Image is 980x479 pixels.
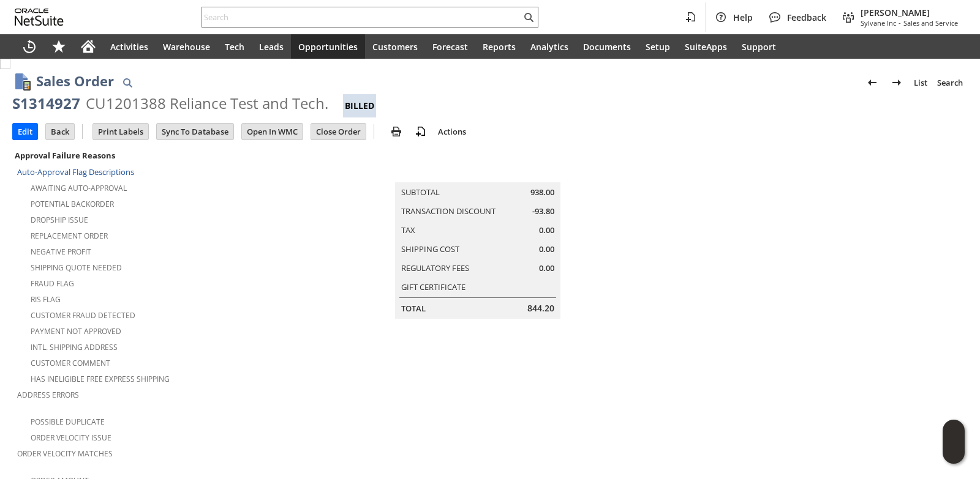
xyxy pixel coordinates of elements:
a: Address Errors [17,390,79,400]
h1: Sales Order [36,71,114,91]
a: Payment not approved [31,326,121,336]
a: Subtotal [401,187,440,198]
a: Tax [401,225,415,236]
img: print.svg [389,124,404,139]
svg: Home [81,39,96,54]
a: Leads [252,34,291,59]
svg: Search [521,10,536,24]
a: Customers [365,34,425,59]
span: 844.20 [527,302,554,314]
caption: Summary [395,163,560,182]
span: Setup [646,41,670,53]
img: Previous [865,75,880,90]
span: Analytics [530,41,568,53]
a: Opportunities [291,34,365,59]
span: Leads [259,41,284,53]
a: List [909,73,932,92]
a: Shipping Quote Needed [31,262,122,273]
a: Customer Fraud Detected [31,310,135,321]
svg: Shortcuts [51,39,66,54]
svg: Recent Records [22,39,37,54]
iframe: Click here to launch Oracle Guided Learning Help Panel [943,420,965,464]
span: Tech [225,41,244,53]
a: Tech [217,34,252,59]
span: Warehouse [163,41,210,53]
img: add-record.svg [413,124,428,139]
svg: logo [15,9,64,26]
span: [PERSON_NAME] [861,7,958,18]
div: S1314927 [12,94,80,113]
a: Negative Profit [31,247,91,257]
span: Help [733,12,753,23]
input: Back [46,124,74,139]
span: -93.80 [532,206,554,217]
a: Warehouse [156,34,217,59]
div: CU1201388 Reliance Test and Tech. [86,94,328,113]
span: Oracle Guided Learning Widget. To move around, please hold and drag [943,442,965,464]
span: Customers [372,41,418,53]
a: Replacement Order [31,231,108,241]
input: Open In WMC [242,124,303,139]
a: RIS flag [31,294,61,305]
a: Possible Duplicate [31,417,105,427]
a: Reports [475,34,523,59]
a: Home [73,34,103,59]
input: Close Order [311,124,366,139]
span: Sales and Service [903,18,958,28]
span: 0.00 [539,262,554,274]
a: Potential Backorder [31,199,114,209]
div: Billed [343,94,376,117]
a: Total [401,303,426,314]
input: Edit [13,124,37,139]
a: Search [932,73,968,92]
a: Actions [433,126,471,137]
span: 0.00 [539,225,554,236]
a: Setup [638,34,677,59]
span: SuiteApps [685,41,727,53]
a: Gift Certificate [401,281,466,292]
a: Has Ineligible Free Express Shipping [31,374,170,384]
a: Support [734,34,783,59]
a: Order Velocity Issue [31,433,111,443]
span: Feedback [787,12,826,23]
span: Activities [110,41,148,53]
div: Shortcuts [44,34,73,59]
input: Search [202,10,521,24]
a: Customer Comment [31,358,110,368]
input: Print Labels [93,124,148,139]
img: Next [889,75,904,90]
span: Reports [483,41,516,53]
a: Intl. Shipping Address [31,342,118,352]
span: 938.00 [530,187,554,198]
span: 0.00 [539,243,554,255]
a: Dropship Issue [31,215,88,225]
a: Auto-Approval Flag Descriptions [17,166,134,177]
div: Approval Failure Reasons [12,147,326,163]
a: Fraud Flag [31,278,74,289]
a: Analytics [523,34,576,59]
a: Awaiting Auto-Approval [31,183,127,193]
span: Forecast [432,41,468,53]
a: Forecast [425,34,475,59]
span: - [899,18,901,28]
a: Regulatory Fees [401,262,469,273]
span: Sylvane Inc [861,18,896,28]
a: SuiteApps [677,34,734,59]
span: Opportunities [298,41,358,53]
a: Order Velocity Matches [17,448,113,459]
a: Shipping Cost [401,243,459,254]
span: Documents [583,41,631,53]
a: Activities [103,34,156,59]
span: Support [742,41,776,53]
a: Documents [576,34,638,59]
img: Quick Find [120,75,135,90]
input: Sync To Database [157,124,233,139]
a: Recent Records [15,34,44,59]
a: Transaction Discount [401,206,496,217]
